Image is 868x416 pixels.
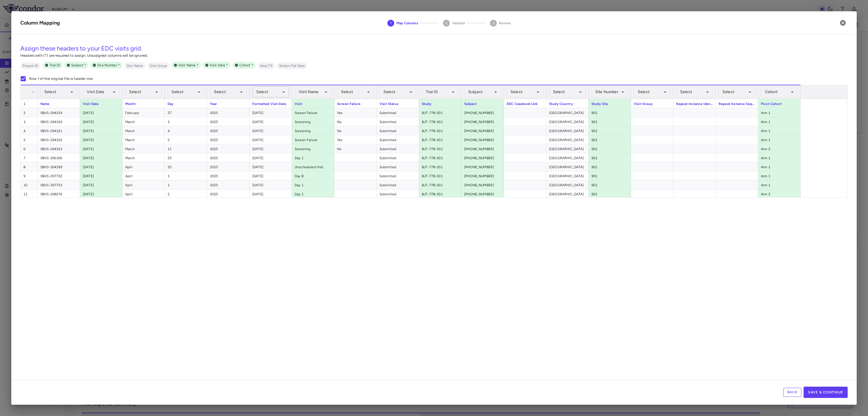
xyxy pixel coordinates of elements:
div: 901 [589,162,631,171]
div: 901 [589,144,631,153]
div: [DATE] [80,162,122,171]
div: [DATE] [249,144,292,153]
div: 6 [21,144,38,153]
div: [PHONE_NUMBER] [461,189,504,198]
div: SBVS-294322 [38,135,80,144]
div: Repeat Instance Sequence [716,99,758,108]
div: SBVS-297723 [38,180,80,189]
div: Submitted [377,144,419,153]
span: Select [722,89,734,94]
div: Arm 2 [758,189,800,198]
div: BJT-778-301 [419,108,461,117]
div: [PHONE_NUMBER] [461,180,504,189]
div: Screen Failure [292,135,334,144]
div: BJT-778-301 [419,153,461,162]
div: Arm 1 [758,117,800,126]
div: March [122,126,165,135]
div: Screen Failure [292,108,334,117]
div: 7 [21,153,38,162]
span: Select [553,89,565,94]
div: [DATE] [80,180,122,189]
div: [GEOGRAPHIC_DATA] [546,153,589,162]
div: [PHONE_NUMBER] [461,108,504,117]
div: Visit Date [83,86,120,97]
div: 4 [21,126,38,135]
div: 901 [589,135,631,144]
div: Submitted [377,135,419,144]
button: Save & Continue [804,387,848,398]
div: [GEOGRAPHIC_DATA] [546,162,589,171]
div: 4 [165,126,207,135]
span: Map Columns [396,21,418,26]
div: [DATE] [249,135,292,144]
div: BJT-778-301 [419,144,461,153]
span: Visit Name * [176,63,201,68]
div: [DATE] [249,171,292,180]
div: 3 [165,117,207,126]
span: Select [129,89,141,94]
div: 2025 [207,126,249,135]
div: SBVS-294321 [38,126,80,135]
div: [PHONE_NUMBER] [461,144,504,153]
div: Submitted [377,117,419,126]
div: Repeat Instance Identifier [673,99,716,108]
div: Unscheduled Visit [292,162,334,171]
div: [PHONE_NUMBER] [461,153,504,162]
div: [GEOGRAPHIC_DATA] [546,135,589,144]
span: Select [256,89,268,94]
span: Screen Fail Date [277,63,307,68]
div: Arm 1 [758,171,800,180]
div: [DATE] [249,189,292,198]
div: No [334,117,377,126]
div: Day 1 [292,180,334,189]
span: Select [638,89,650,94]
div: [DATE] [249,162,292,171]
div: Visit Status [377,99,419,108]
span: Select [383,89,395,94]
div: 11 [165,144,207,153]
div: 2025 [207,171,249,180]
div: [DATE] [249,180,292,189]
div: SBVS-296166 [38,153,80,162]
span: Project ID [20,63,40,68]
div: Site Number [591,86,628,97]
span: Select [214,89,226,94]
div: 2025 [207,189,249,198]
div: No [334,144,377,153]
div: Trial ID [422,86,459,97]
div: April [122,180,165,189]
span: Visit Date * [207,63,230,68]
div: BJT-778-301 [419,171,461,180]
div: Screen Failure [334,99,377,108]
div: BJT-778-301 [419,180,461,189]
div: Yes [334,108,377,117]
div: Submitted [377,162,419,171]
div: Visit Group [631,99,673,108]
div: Month [122,99,165,108]
div: 2 [165,189,207,198]
text: 1 [390,21,392,25]
div: 11 [21,189,38,198]
div: [GEOGRAPHIC_DATA] [546,189,589,198]
div: March [122,144,165,153]
div: SBVS-304399 [38,162,80,171]
div: March [122,153,165,162]
div: Arm 1 [758,153,800,162]
span: Save TS [258,63,275,68]
div: [GEOGRAPHIC_DATA] [546,171,589,180]
div: [DATE] [249,153,292,162]
div: 901 [589,126,631,135]
div: March [122,117,165,126]
div: BJT-778-301 [419,189,461,198]
div: [DATE] [249,117,292,126]
div: 5 [165,135,207,144]
div: Submitted [377,189,419,198]
div: Year [207,99,249,108]
div: Submitted [377,180,419,189]
div: [DATE] [80,135,122,144]
div: [GEOGRAPHIC_DATA] [546,144,589,153]
div: Visit Date [80,99,122,108]
div: [GEOGRAPHIC_DATA] [546,108,589,117]
span: Select [44,89,56,94]
div: Subject [464,86,501,97]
